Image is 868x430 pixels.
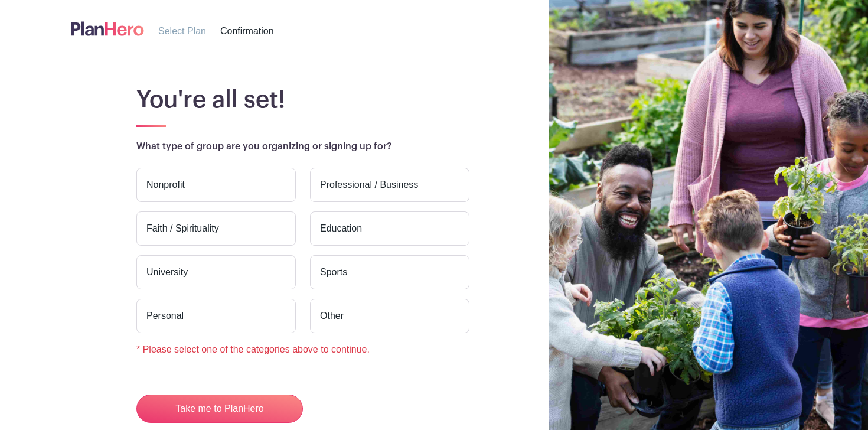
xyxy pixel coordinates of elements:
[158,26,206,36] span: Select Plan
[136,211,296,246] label: Faith / Spirituality
[136,168,296,202] label: Nonprofit
[136,299,296,333] label: Personal
[310,211,469,246] label: Education
[310,299,469,333] label: Other
[71,19,144,38] img: logo-507f7623f17ff9eddc593b1ce0a138ce2505c220e1c5a4e2b4648c50719b7d32.svg
[136,139,802,154] p: What type of group are you organizing or signing up for?
[220,26,274,36] span: Confirmation
[136,255,296,289] label: University
[136,395,303,423] button: Take me to PlanHero
[310,255,469,289] label: Sports
[136,86,802,114] h1: You're all set!
[129,343,477,357] p: * Please select one of the categories above to continue.
[310,168,469,202] label: Professional / Business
